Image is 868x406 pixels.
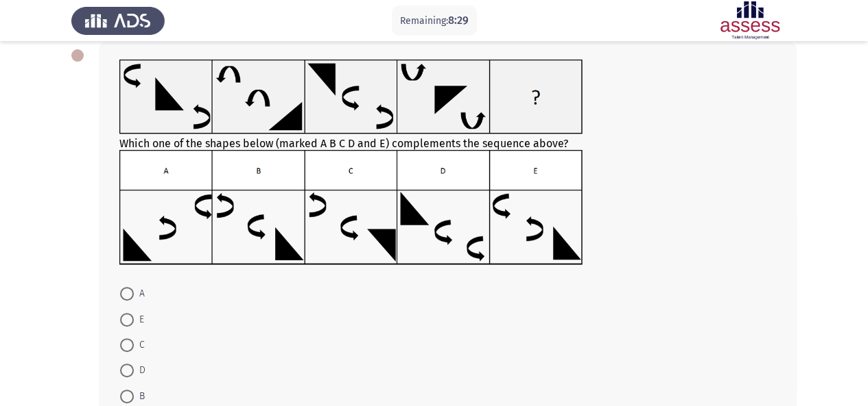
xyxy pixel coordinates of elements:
p: Remaining: [400,12,469,29]
img: Assessment logo of ASSESS Focus 4 Module Assessment (EN/AR) (Advanced - IB) [703,1,797,40]
img: UkFYYV8wMTlfQS5wbmcxNjkxMjk3NzczMTk0.png [119,60,583,134]
span: 8:29 [448,14,469,27]
span: B [134,388,145,405]
img: UkFYYV8wMTlfQi5wbmcxNjkxMjk3Nzk0OTEz.png [119,150,583,265]
span: D [134,362,145,379]
span: C [134,337,145,353]
span: A [134,286,145,302]
span: E [134,312,144,328]
img: Assess Talent Management logo [71,1,165,40]
div: Which one of the shapes below (marked A B C D and E) complements the sequence above? [119,60,776,268]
